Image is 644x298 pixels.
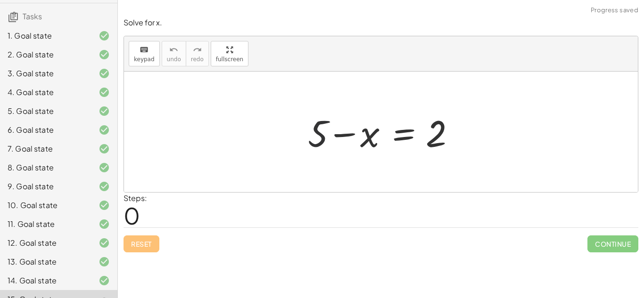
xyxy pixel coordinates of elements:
span: undo [167,56,181,63]
i: Task finished and correct. [99,68,110,79]
i: undo [169,44,178,56]
span: Tasks [23,11,42,21]
i: Task finished and correct. [99,200,110,211]
span: Progress saved [591,6,638,15]
p: Solve for x. [124,17,638,28]
div: 12. Goal state [8,237,83,249]
label: Steps: [124,193,147,203]
i: keyboard [140,44,149,56]
i: Task finished and correct. [99,87,110,98]
button: undoundo [162,41,186,66]
i: Task finished and correct. [99,30,110,41]
div: 13. Goal state [8,256,83,267]
i: Task finished and correct. [99,124,110,136]
button: redoredo [186,41,209,66]
i: redo [193,44,202,56]
div: 3. Goal state [8,68,83,79]
div: 6. Goal state [8,124,83,136]
div: 7. Goal state [8,143,83,154]
i: Task finished and correct. [99,143,110,154]
i: Task finished and correct. [99,105,110,117]
i: Task finished and correct. [99,162,110,173]
div: 2. Goal state [8,49,83,60]
i: Task finished and correct. [99,49,110,60]
button: keyboardkeypad [129,41,160,66]
div: 14. Goal state [8,275,83,286]
div: 9. Goal state [8,181,83,192]
div: 10. Goal state [8,200,83,211]
div: 11. Goal state [8,218,83,230]
span: redo [191,56,204,63]
div: 4. Goal state [8,87,83,98]
div: 1. Goal state [8,30,83,41]
div: 8. Goal state [8,162,83,173]
i: Task finished and correct. [99,181,110,192]
i: Task finished and correct. [99,256,110,267]
div: 5. Goal state [8,105,83,117]
i: Task finished and correct. [99,237,110,249]
i: Task finished and correct. [99,218,110,230]
span: 0 [124,201,140,230]
button: fullscreen [211,41,248,66]
i: Task finished and correct. [99,275,110,286]
span: fullscreen [216,56,243,63]
span: keypad [134,56,155,63]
